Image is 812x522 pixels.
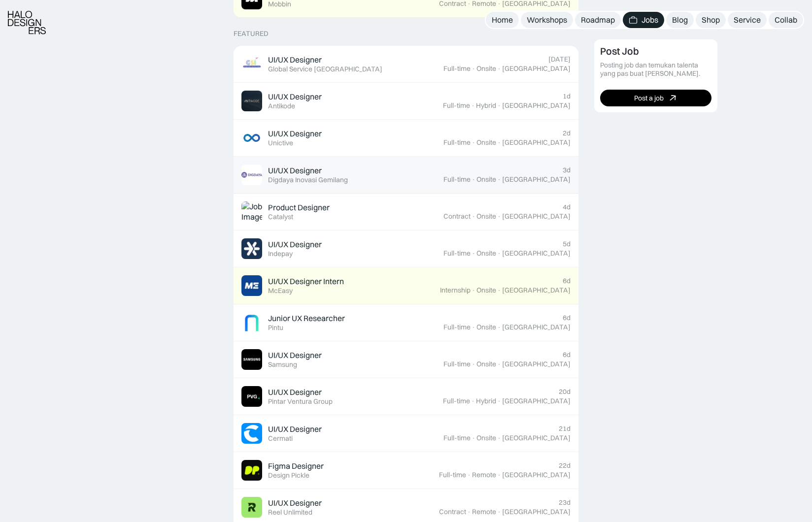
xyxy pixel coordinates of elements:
div: · [467,508,471,516]
div: Samsung [268,360,297,369]
div: · [472,212,475,221]
a: Job ImageProduct DesignerCatalyst4dContract·Onsite·[GEOGRAPHIC_DATA] [234,194,578,230]
a: Job ImageUI/UX DesignerAntikode1dFull-time·Hybrid·[GEOGRAPHIC_DATA] [234,83,578,120]
div: Pintu [268,324,283,332]
a: Job ImageJunior UX ResearcherPintu6dFull-time·Onsite·[GEOGRAPHIC_DATA] [234,304,578,341]
img: Job Image [241,201,262,222]
div: Post Job [600,45,639,57]
img: Job Image [241,275,262,296]
div: 22d [559,461,571,470]
img: Job Image [241,386,262,407]
div: · [471,101,475,110]
div: UI/UX Designer Intern [268,276,344,287]
div: [DATE] [548,55,571,64]
div: · [467,471,471,479]
div: [GEOGRAPHIC_DATA] [502,434,571,442]
div: 6d [563,351,571,359]
div: Onsite [476,434,496,442]
a: Home [486,12,519,28]
a: Post a job [600,90,711,106]
div: UI/UX Designer [268,55,322,65]
div: UI/UX Designer [268,92,322,102]
div: Full-time [443,434,471,442]
div: 1d [563,92,571,100]
div: Digdaya Inovasi Gemilang [268,176,348,184]
div: Unictive [268,139,293,147]
div: Onsite [476,360,496,368]
div: · [497,249,501,258]
div: 5d [563,240,571,248]
div: Full-time [443,138,471,147]
img: Job Image [241,91,262,111]
div: Blog [672,15,688,25]
div: · [497,65,501,73]
div: · [472,249,475,258]
div: [GEOGRAPHIC_DATA] [502,65,571,73]
div: · [497,286,501,294]
div: · [497,471,501,479]
div: · [472,175,475,184]
a: Workshops [521,12,573,28]
a: Job ImageUI/UX DesignerIndepay5dFull-time·Onsite·[GEOGRAPHIC_DATA] [234,230,578,267]
img: Job Image [241,164,262,185]
img: Job Image [241,349,262,370]
div: Full-time [443,65,471,73]
div: Onsite [476,323,496,331]
div: Pintar Ventura Group [268,397,333,406]
div: · [472,65,475,73]
a: Job ImageUI/UX DesignerPintar Ventura Group20dFull-time·Hybrid·[GEOGRAPHIC_DATA] [234,378,578,415]
div: · [497,138,501,147]
div: 6d [563,277,571,285]
div: Hybrid [476,397,496,405]
div: · [497,175,501,184]
div: Contract [439,508,466,516]
div: 20d [559,388,571,396]
div: · [472,286,475,294]
div: Full-time [443,323,471,331]
div: [GEOGRAPHIC_DATA] [502,286,571,294]
img: Job Image [241,238,262,259]
div: [GEOGRAPHIC_DATA] [502,175,571,184]
div: · [472,360,475,368]
div: UI/UX Designer [268,239,322,250]
a: Job ImageUI/UX DesignerDigdaya Inovasi Gemilang3dFull-time·Onsite·[GEOGRAPHIC_DATA] [234,157,578,194]
a: Roadmap [575,12,621,28]
a: Jobs [623,12,664,28]
div: Roadmap [581,15,615,25]
a: Job ImageUI/UX DesignerUnictive2dFull-time·Onsite·[GEOGRAPHIC_DATA] [234,120,578,157]
div: UI/UX Designer [268,498,322,508]
div: Service [734,15,761,25]
div: 6d [563,314,571,322]
div: [GEOGRAPHIC_DATA] [502,323,571,331]
div: Shop [702,15,720,25]
div: UI/UX Designer [268,350,322,360]
div: Jobs [642,15,658,25]
div: [GEOGRAPHIC_DATA] [502,101,571,110]
div: Cermati [268,434,293,443]
a: Job ImageUI/UX Designer InternMcEasy6dInternship·Onsite·[GEOGRAPHIC_DATA] [234,267,578,304]
div: 21d [559,424,571,433]
div: Antikode [268,102,295,110]
div: Onsite [476,175,496,184]
div: Internship [440,286,471,294]
div: Full-time [443,397,470,405]
div: [GEOGRAPHIC_DATA] [502,138,571,147]
div: Remote [472,508,496,516]
div: UI/UX Designer [268,424,322,434]
div: Junior UX Researcher [268,313,345,324]
a: Job ImageUI/UX DesignerCermati21dFull-time·Onsite·[GEOGRAPHIC_DATA] [234,415,578,452]
div: · [497,508,501,516]
div: · [472,138,475,147]
div: · [497,212,501,221]
div: UI/UX Designer [268,387,322,397]
div: Posting job dan temukan talenta yang pas buat [PERSON_NAME]. [600,61,711,78]
div: · [497,434,501,442]
div: Onsite [476,212,496,221]
a: Job ImageFigma DesignerDesign Pickle22dFull-time·Remote·[GEOGRAPHIC_DATA] [234,452,578,489]
div: Onsite [476,138,496,147]
div: UI/UX Designer [268,165,322,176]
div: 2d [563,129,571,137]
a: Service [728,12,767,28]
a: Job ImageUI/UX DesignerSamsung6dFull-time·Onsite·[GEOGRAPHIC_DATA] [234,341,578,378]
div: UI/UX Designer [268,129,322,139]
